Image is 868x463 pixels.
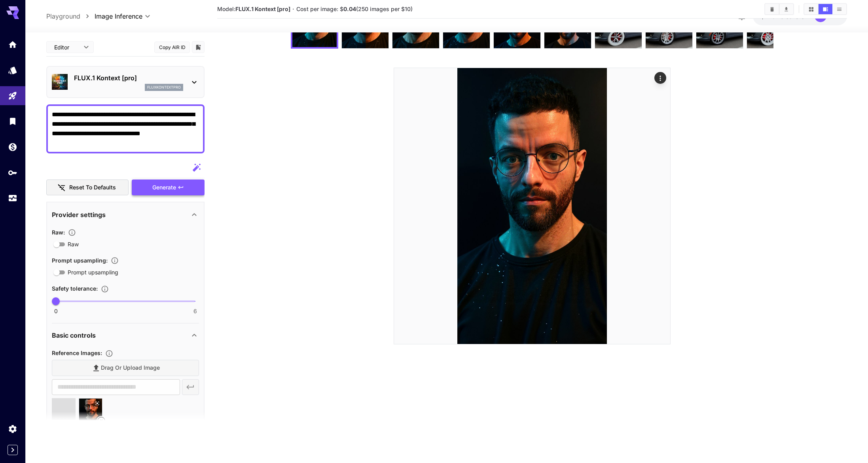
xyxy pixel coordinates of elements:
button: Enables automatic enhancement and expansion of the input prompt to improve generation quality and... [108,257,122,265]
button: Controls the tolerance level for input and output content moderation. Lower values apply stricter... [98,285,112,293]
span: Model: [217,6,290,12]
span: Safety tolerance : [52,285,98,292]
button: Reset to defaults [46,180,129,196]
b: FLUX.1 Kontext [pro] [235,6,290,12]
img: 9k= [394,68,670,344]
div: Clear ImagesDownload All [764,3,794,15]
div: Basic controls [52,326,199,345]
span: Image Inference [95,11,142,21]
div: FLUX.1 Kontext [pro]fluxkontextpro [52,70,199,94]
button: Controls the level of post-processing applied to generated images. [65,229,79,236]
span: Generate [152,183,176,193]
span: Cost per image: $ (250 images per $10) [296,6,413,12]
span: Raw [68,240,79,248]
span: 0 [54,307,58,315]
button: Expand sidebar [8,445,18,455]
button: Clear Images [765,4,779,14]
a: Playground [46,11,80,21]
span: Reference Images : [52,350,102,356]
p: fluxkontextpro [147,85,181,90]
nav: breadcrumb [46,11,95,21]
p: Provider settings [52,210,106,219]
div: Library [8,116,17,126]
button: Show images in list view [832,4,846,14]
p: · [292,4,294,14]
div: Usage [8,193,17,203]
span: Raw : [52,229,65,236]
div: Home [8,40,17,49]
p: FLUX.1 Kontext [pro] [74,73,183,83]
span: 6 [193,307,197,315]
div: API Keys [8,168,17,178]
button: Show images in grid view [804,4,818,14]
div: Playground [8,91,17,101]
span: Prompt upsampling [68,268,118,276]
span: Editor [54,43,79,51]
button: Upload a reference image to guide the result. This is needed for Image-to-Image or Inpainting. Su... [102,350,116,357]
button: Download All [779,4,793,14]
span: $47.82 [761,13,781,20]
div: Settings [8,424,17,434]
button: Copy AIR ID [154,42,190,53]
div: Wallet [8,142,17,152]
div: Show images in grid viewShow images in video viewShow images in list view [804,3,847,15]
div: Models [8,65,17,75]
span: credits left [781,13,808,20]
button: Add to library [195,42,202,52]
span: Prompt upsampling : [52,257,108,264]
p: Basic controls [52,331,96,340]
button: Generate [132,180,205,196]
b: 0.04 [343,6,356,12]
div: Actions [654,72,666,84]
div: Provider settings [52,205,199,224]
button: Show images in video view [819,4,832,14]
